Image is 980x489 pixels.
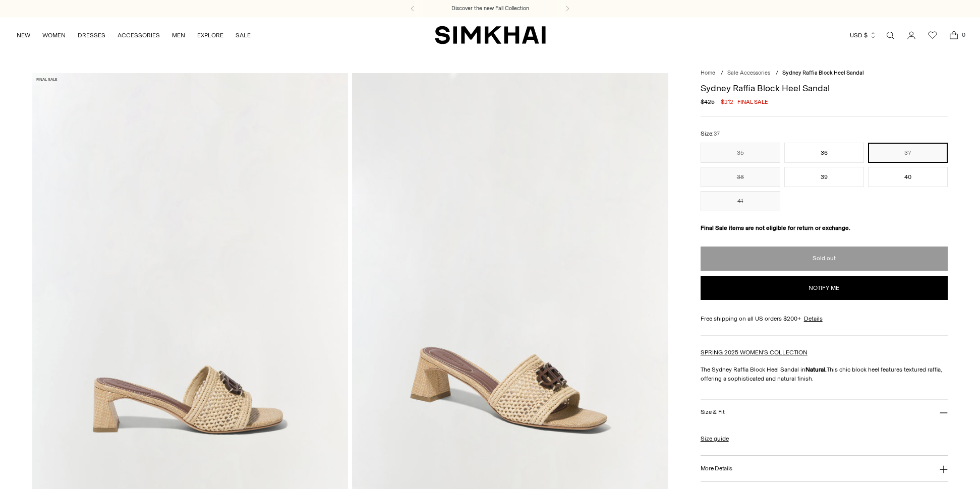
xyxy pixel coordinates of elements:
[118,24,160,46] a: ACCESSORIES
[944,25,964,45] a: Open cart modal
[701,314,948,323] div: Free shipping on all US orders $200+
[701,434,729,443] a: Size guide
[701,276,948,300] button: Notify me
[236,24,251,46] a: SALE
[782,70,864,76] span: Sydney Raffia Block Heel Sandal
[172,24,185,46] a: MEN
[868,143,948,163] button: 37
[197,24,223,46] a: EXPLORE
[784,167,864,187] button: 39
[721,97,733,106] span: $212
[701,97,715,106] s: $425
[804,314,823,323] a: Details
[451,5,529,13] a: Discover the new Fall Collection
[701,129,720,139] label: Size:
[17,24,30,46] a: NEW
[701,400,948,425] button: Size & Fit
[776,69,778,78] div: /
[42,24,66,46] a: WOMEN
[959,30,968,39] span: 0
[701,409,725,415] h3: Size & Fit
[701,70,715,76] a: Home
[721,69,723,78] div: /
[701,224,850,231] strong: Final Sale items are not eligible for return or exchange.
[701,69,948,78] nav: breadcrumbs
[701,84,948,93] h1: Sydney Raffia Block Heel Sandal
[701,191,780,211] button: 41
[784,143,864,163] button: 36
[701,456,948,481] button: More Details
[805,366,827,373] strong: Natural.
[701,365,948,383] p: The Sydney Raffia Block Heel Sandal in This chic block heel features textured raffia, offering a ...
[78,24,105,46] a: DRESSES
[880,25,900,45] a: Open search modal
[868,167,948,187] button: 40
[850,24,877,46] button: USD $
[701,465,732,472] h3: More Details
[727,70,770,76] a: Sale Accessories
[901,25,921,45] a: Go to the account page
[714,131,720,137] span: 37
[435,25,546,45] a: SIMKHAI
[923,25,943,45] a: Wishlist
[701,167,780,187] button: 38
[701,143,780,163] button: 35
[701,349,808,356] a: SPRING 2025 WOMEN'S COLLECTION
